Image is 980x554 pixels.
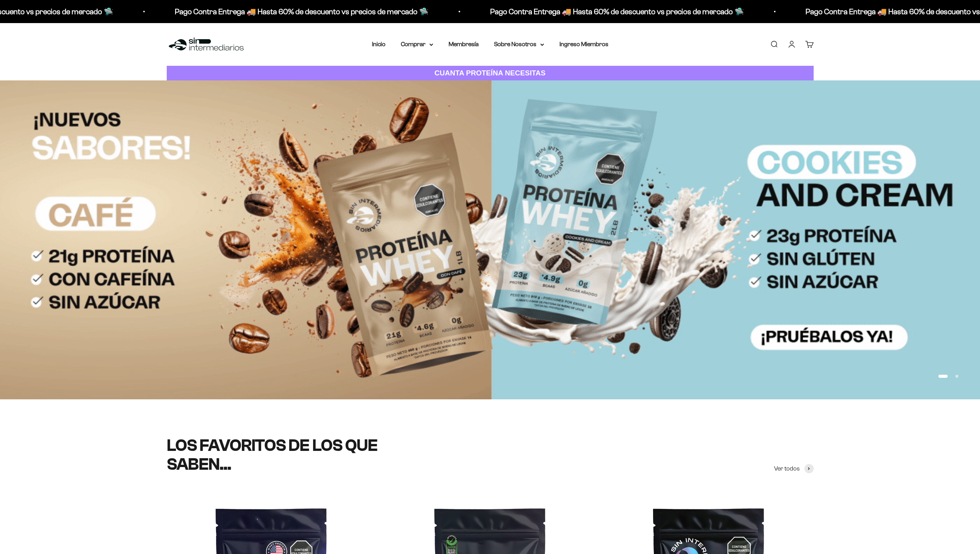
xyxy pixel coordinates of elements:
[167,66,814,81] a: CUANTA PROTEÍNA NECESITAS
[482,5,736,18] p: Pago Contra Entrega 🚚 Hasta 60% de descuento vs precios de mercado 🛸
[774,464,814,474] a: Ver todos
[560,41,608,47] a: Ingreso Miembros
[774,464,800,474] span: Ver todos
[434,69,546,77] strong: CUANTA PROTEÍNA NECESITAS
[401,39,433,49] summary: Comprar
[494,39,544,49] summary: Sobre Nosotros
[449,41,479,47] a: Membresía
[372,41,385,47] a: Inicio
[167,436,378,473] split-lines: LOS FAVORITOS DE LOS QUE SABEN...
[167,5,421,18] p: Pago Contra Entrega 🚚 Hasta 60% de descuento vs precios de mercado 🛸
